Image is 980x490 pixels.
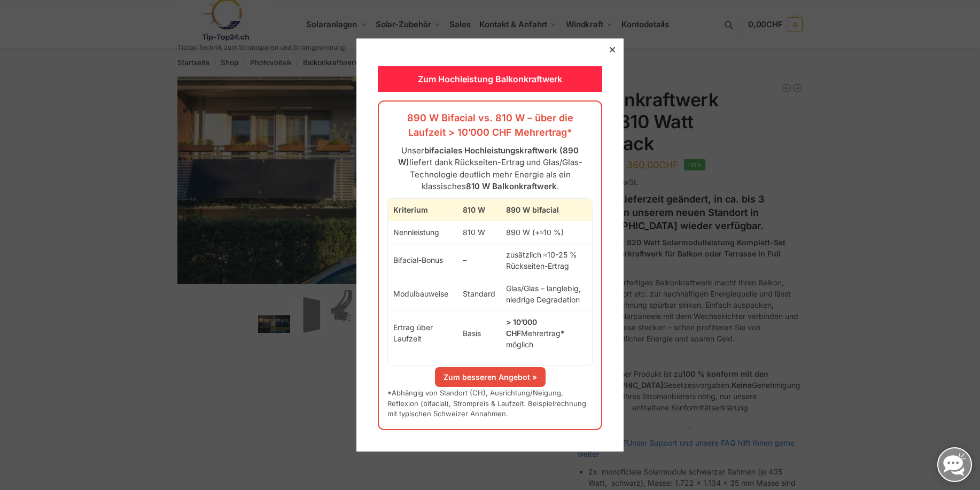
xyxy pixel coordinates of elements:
td: Bifacial-Bonus [388,243,457,277]
td: 890 W (+≈10 %) [501,221,592,243]
td: Mehrertrag* möglich [501,310,592,355]
strong: > 10’000 CHF [506,317,537,338]
p: Unser liefert dank Rückseiten-Ertrag und Glas/Glas-Technologie deutlich mehr Energie als ein klas... [387,145,593,193]
th: Kriterium [388,199,457,221]
h3: 890 W Bifacial vs. 810 W – über die Laufzeit > 10’000 CHF Mehrertrag* [387,111,593,139]
td: Basis [457,310,501,355]
td: Nennleistung [388,221,457,243]
td: Standard [457,277,501,310]
td: – [457,243,501,277]
div: Zum Hochleistung Balkonkraftwerk [378,66,602,92]
a: Zum besseren Angebot » [435,367,546,387]
strong: 810 W Balkonkraftwerk [466,181,557,191]
strong: bifaciales Hochleistungskraftwerk (890 W) [398,145,579,168]
td: zusätzlich ≈10-25 % Rückseiten-Ertrag [501,243,592,277]
th: 890 W bifacial [501,199,592,221]
td: Modulbauweise [388,277,457,310]
td: Ertrag über Laufzeit [388,310,457,355]
th: 810 W [457,199,501,221]
td: 810 W [457,221,501,243]
p: *Abhängig von Standort (CH), Ausrichtung/Neigung, Reflexion (bifacial), Strompreis & Laufzeit. Be... [387,388,593,419]
td: Glas/Glas – langlebig, niedrige Degradation [501,277,592,310]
